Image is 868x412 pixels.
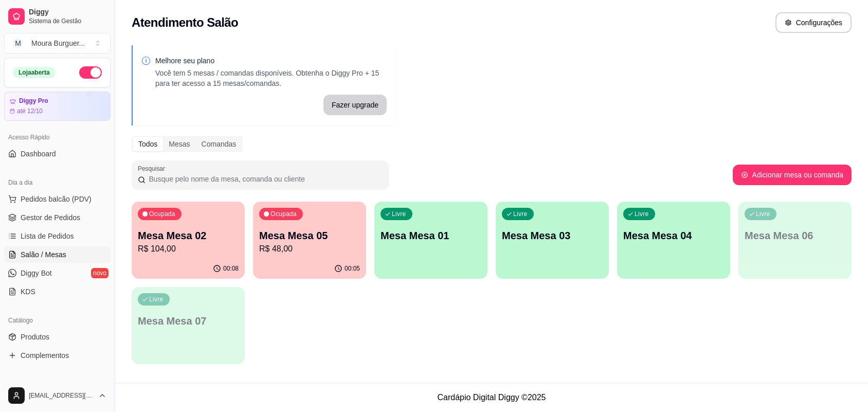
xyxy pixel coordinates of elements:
button: Configurações [775,12,852,33]
button: [EMAIL_ADDRESS][DOMAIN_NAME] [4,383,111,408]
p: Ocupada [270,210,297,218]
a: Salão / Mesas [4,246,111,263]
span: Lista de Pedidos [21,231,74,241]
button: LivreMesa Mesa 01 [374,202,487,279]
a: Lista de Pedidos [4,228,111,244]
button: OcupadaMesa Mesa 02R$ 104,0000:08 [132,202,245,279]
span: Pedidos balcão (PDV) [21,194,92,204]
a: Complementos [4,347,111,364]
span: KDS [21,286,35,297]
footer: Cardápio Digital Diggy © 2025 [115,383,868,412]
p: Mesa Mesa 01 [381,228,481,243]
p: Livre [756,210,770,218]
div: Todos [133,137,163,151]
input: Pesquisar [146,174,383,184]
p: Mesa Mesa 04 [623,228,724,243]
button: LivreMesa Mesa 03 [496,202,609,279]
p: 00:05 [345,264,360,273]
span: [EMAIL_ADDRESS][DOMAIN_NAME] [29,391,94,400]
p: Mesa Mesa 05 [259,228,360,243]
div: Dia a dia [4,174,111,191]
div: Loja aberta [13,67,56,78]
span: Sistema de Gestão [29,17,106,25]
a: Dashboard [4,146,111,162]
p: Livre [635,210,649,218]
span: Diggy [29,8,106,17]
span: Diggy Bot [21,268,52,278]
button: LivreMesa Mesa 06 [738,202,852,279]
p: Ocupada [149,210,175,218]
p: R$ 48,00 [259,243,360,255]
div: Catálogo [4,312,111,329]
label: Pesquisar [138,164,169,173]
article: Diggy Pro [19,97,48,105]
span: Complementos [21,350,69,361]
div: Acesso Rápido [4,129,111,146]
p: Livre [149,295,164,303]
button: Adicionar mesa ou comanda [733,165,852,185]
button: OcupadaMesa Mesa 05R$ 48,0000:05 [253,202,366,279]
a: DiggySistema de Gestão [4,4,111,29]
button: Select a team [4,33,111,53]
p: Melhore seu plano [155,56,387,66]
span: Gestor de Pedidos [21,212,80,223]
p: R$ 104,00 [138,243,239,255]
a: Produtos [4,329,111,345]
button: LivreMesa Mesa 04 [617,202,730,279]
a: KDS [4,283,111,300]
div: Comandas [196,137,242,151]
button: Alterar Status [79,66,102,79]
a: Gestor de Pedidos [4,209,111,226]
button: LivreMesa Mesa 07 [132,287,245,364]
h2: Atendimento Salão [132,14,238,31]
article: até 12/10 [17,107,43,115]
span: Salão / Mesas [21,249,66,260]
p: Mesa Mesa 03 [502,228,603,243]
div: Mesas [163,137,195,151]
span: Dashboard [21,149,56,159]
p: Você tem 5 mesas / comandas disponíveis. Obtenha o Diggy Pro + 15 para ter acesso a 15 mesas/coma... [155,68,387,88]
a: Diggy Proaté 12/10 [4,92,111,121]
a: Diggy Botnovo [4,265,111,281]
p: Mesa Mesa 06 [745,228,845,243]
p: Livre [392,210,406,218]
p: Mesa Mesa 02 [138,228,239,243]
button: Pedidos balcão (PDV) [4,191,111,207]
div: Moura Burguer ... [31,38,85,48]
p: 00:08 [223,264,239,273]
p: Livre [513,210,528,218]
span: Produtos [21,332,49,342]
button: Fazer upgrade [323,95,387,115]
span: M [13,38,23,48]
p: Mesa Mesa 07 [138,314,239,328]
